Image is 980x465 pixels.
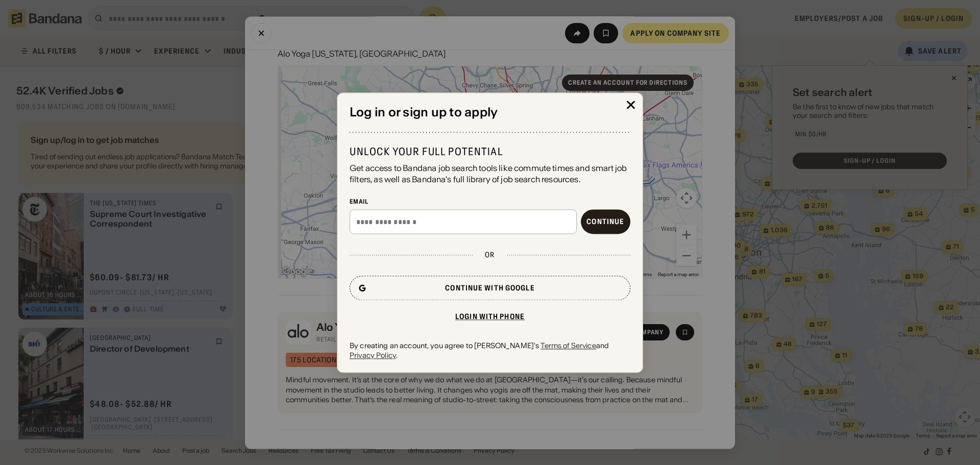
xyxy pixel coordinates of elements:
div: Continue [586,218,624,226]
div: By creating an account, you agree to [PERSON_NAME]'s and . [350,341,630,360]
a: Privacy Policy [350,351,396,360]
div: Login with phone [455,313,525,321]
div: or [485,251,495,260]
div: Unlock your full potential [350,145,630,158]
div: Log in or sign up to apply [350,105,630,120]
div: Continue with Google [445,285,534,292]
a: Terms of Service [541,341,596,351]
div: Email [350,198,630,206]
div: Get access to Bandana job search tools like commute times and smart job filters, as well as Banda... [350,162,630,185]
